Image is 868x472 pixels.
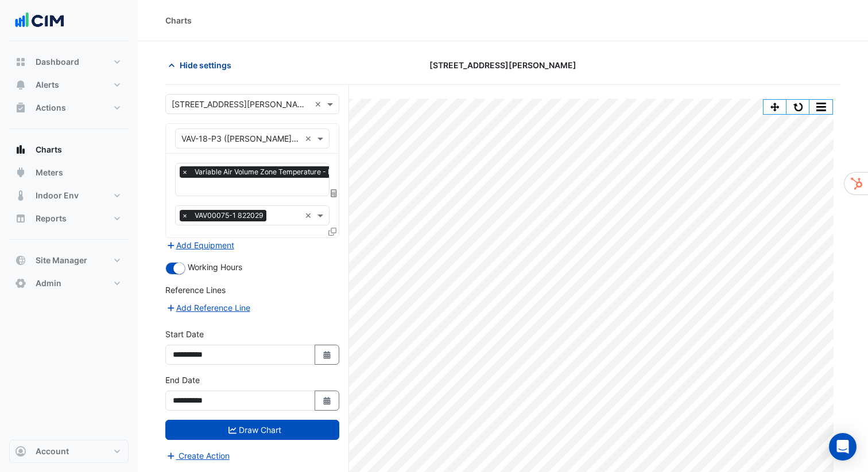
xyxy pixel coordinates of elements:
[36,278,61,289] span: Admin
[322,350,332,360] fa-icon: Select Date
[429,59,576,71] span: [STREET_ADDRESS][PERSON_NAME]
[15,167,26,178] app-icon: Meters
[15,102,26,114] app-icon: Actions
[36,144,62,155] span: Charts
[9,50,129,73] button: Dashboard
[15,56,26,68] app-icon: Dashboard
[36,446,69,457] span: Account
[180,59,231,71] span: Hide settings
[764,100,786,114] button: Pan
[9,249,129,272] button: Site Manager
[9,73,129,96] button: Alerts
[188,262,242,272] span: Working Hours
[305,209,315,221] span: Clear
[14,9,65,32] img: Company Logo
[15,79,26,91] app-icon: Alerts
[165,284,226,296] label: Reference Lines
[15,213,26,224] app-icon: Reports
[165,55,239,75] button: Hide settings
[36,56,79,68] span: Dashboard
[809,100,832,114] button: More Options
[165,301,251,314] button: Add Reference Line
[329,188,339,198] span: Choose Function
[36,167,63,178] span: Meters
[328,227,336,236] span: Clone Favourites and Tasks from this Equipment to other Equipment
[165,328,204,340] label: Start Date
[165,420,339,440] button: Draw Chart
[15,278,26,289] app-icon: Admin
[192,166,425,178] span: Variable Air Volume Zone Temperature - L18 (NABERS IE), P3
[9,184,129,207] button: Indoor Env
[36,255,87,266] span: Site Manager
[165,449,230,462] button: Create Action
[36,102,66,114] span: Actions
[165,239,235,252] button: Add Equipment
[9,138,129,161] button: Charts
[15,144,26,155] app-icon: Charts
[9,96,129,119] button: Actions
[829,433,857,461] div: Open Intercom Messenger
[305,132,315,145] span: Clear
[786,100,809,114] button: Reset
[15,190,26,201] app-icon: Indoor Env
[15,255,26,266] app-icon: Site Manager
[315,98,324,110] span: Clear
[36,190,79,201] span: Indoor Env
[36,79,59,91] span: Alerts
[9,207,129,230] button: Reports
[36,213,67,224] span: Reports
[180,210,190,221] span: ×
[192,210,266,221] span: VAV00075-1 822029
[9,161,129,184] button: Meters
[9,272,129,295] button: Admin
[165,14,192,26] div: Charts
[180,166,190,178] span: ×
[165,374,200,386] label: End Date
[322,396,332,405] fa-icon: Select Date
[9,440,129,463] button: Account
